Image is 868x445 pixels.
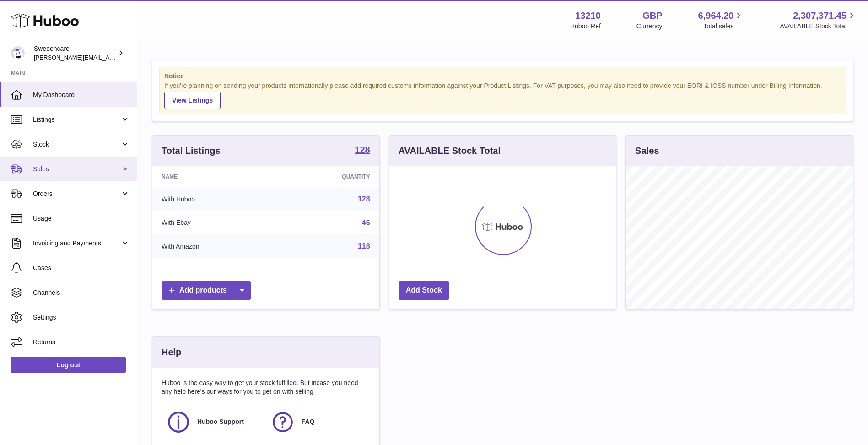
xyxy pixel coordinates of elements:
a: FAQ [270,410,366,434]
td: With Huboo [152,187,276,211]
span: Sales [33,165,120,174]
th: Name [152,166,276,187]
h3: Total Listings [162,145,221,157]
span: Usage [33,214,130,223]
span: Total sales [703,22,744,31]
a: 128 [358,195,370,203]
div: Huboo Ref [570,22,601,31]
h3: AVAILABLE Stock Total [399,145,501,157]
strong: GBP [642,10,662,22]
span: Settings [33,313,130,322]
td: With Ebay [152,211,276,235]
span: 6,964.20 [698,10,734,22]
h3: Help [162,346,181,358]
span: Cases [33,264,130,272]
a: Add Stock [399,281,449,300]
strong: 128 [355,145,370,154]
strong: 13210 [575,10,601,22]
span: Orders [33,190,120,198]
a: Add products [162,281,251,300]
div: Swedencare [34,44,116,62]
span: AVAILABLE Stock Total [780,22,857,31]
span: Returns [33,338,130,347]
span: Channels [33,288,130,297]
a: 2,307,371.45 AVAILABLE Stock Total [780,10,857,31]
div: If you're planning on sending your products internationally please add required customs informati... [164,81,841,109]
h3: Sales [635,145,659,157]
a: 118 [358,242,370,250]
span: Invoicing and Payments [33,239,120,248]
a: 128 [355,145,370,156]
span: Stock [33,140,120,149]
img: daniel.corbridge@swedencare.co.uk [11,46,25,60]
a: Huboo Support [166,410,261,434]
th: Quantity [276,166,379,187]
span: 2,307,371.45 [793,10,846,22]
a: 6,964.20 Total sales [698,10,744,31]
span: My Dashboard [33,91,130,99]
span: Listings [33,115,120,124]
a: 46 [362,219,370,227]
span: Huboo Support [197,418,244,426]
strong: Notice [164,72,841,81]
a: View Listings [164,92,221,109]
td: With Amazon [152,234,276,258]
div: Currency [636,22,663,31]
span: FAQ [302,418,315,426]
a: Log out [11,357,126,373]
p: Huboo is the easy way to get your stock fulfilled. But incase you need any help here's our ways f... [162,379,370,396]
span: [PERSON_NAME][EMAIL_ADDRESS][PERSON_NAME][DOMAIN_NAME] [34,54,232,61]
